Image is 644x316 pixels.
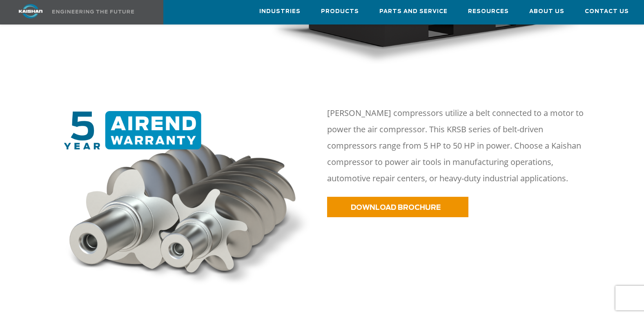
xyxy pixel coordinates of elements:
[321,0,359,22] a: Products
[59,111,317,291] img: warranty
[379,7,448,16] span: Parts and Service
[585,0,629,22] a: Contact Us
[52,10,134,13] img: Engineering the future
[327,105,586,187] p: [PERSON_NAME] compressors utilize a belt connected to a motor to power the air compressor. This K...
[468,0,509,22] a: Resources
[468,7,509,16] span: Resources
[327,197,468,217] a: DOWNLOAD BROCHURE
[321,7,359,16] span: Products
[259,7,301,16] span: Industries
[379,0,448,22] a: Parts and Service
[529,0,564,22] a: About Us
[585,7,629,16] span: Contact Us
[529,7,564,16] span: About Us
[259,0,301,22] a: Industries
[351,204,441,211] span: DOWNLOAD BROCHURE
